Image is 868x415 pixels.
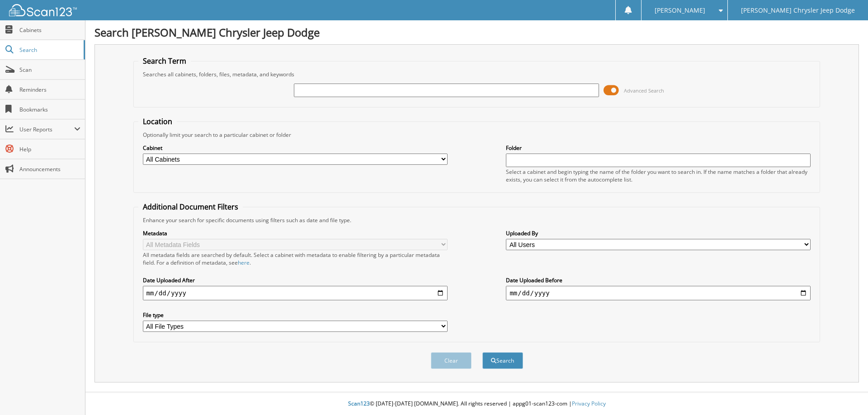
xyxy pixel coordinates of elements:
[19,106,80,113] span: Bookmarks
[506,229,811,237] label: Uploaded By
[624,87,664,94] span: Advanced Search
[506,168,811,183] div: Select a cabinet and begin typing the name of the folder you want to search in. If the name match...
[143,286,448,300] input: start
[19,145,80,153] span: Help
[19,66,80,74] span: Scan
[138,131,816,139] div: Optionally limit your search to a particular cabinet or folder
[238,259,250,266] a: here
[655,8,705,13] span: [PERSON_NAME]
[138,56,191,66] legend: Search Term
[19,86,80,93] span: Reminders
[9,4,77,16] img: scan123-logo-white.svg
[138,117,177,126] legend: Location
[143,251,448,266] div: All metadata fields are searched by default. Select a cabinet with metadata to enable filtering b...
[572,400,606,407] a: Privacy Policy
[143,229,448,237] label: Metadata
[482,352,523,369] button: Search
[143,144,448,152] label: Cabinet
[506,144,811,152] label: Folder
[85,393,868,415] div: © [DATE]-[DATE] [DOMAIN_NAME]. All rights reserved | appg01-scan123-com |
[19,26,80,34] span: Cabinets
[94,25,859,40] h1: Search [PERSON_NAME] Chrysler Jeep Dodge
[431,352,472,369] button: Clear
[138,216,816,224] div: Enhance your search for specific documents using filters such as date and file type.
[19,126,74,133] span: User Reports
[506,276,811,284] label: Date Uploaded Before
[741,8,855,13] span: [PERSON_NAME] Chrysler Jeep Dodge
[19,46,79,54] span: Search
[138,202,243,212] legend: Additional Document Filters
[348,400,370,407] span: Scan123
[143,276,448,284] label: Date Uploaded After
[143,311,448,319] label: File type
[506,286,811,300] input: end
[138,70,816,78] div: Searches all cabinets, folders, files, metadata, and keywords
[19,165,80,173] span: Announcements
